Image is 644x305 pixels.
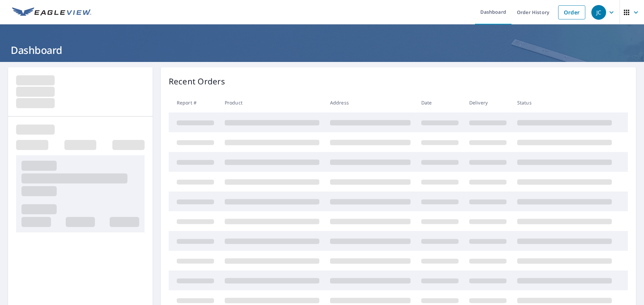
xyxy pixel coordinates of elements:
[219,93,325,112] th: Product
[416,93,464,112] th: Date
[512,93,617,112] th: Status
[464,93,512,112] th: Delivery
[591,5,606,20] div: JC
[169,75,225,87] p: Recent Orders
[8,43,636,57] h1: Dashboard
[169,93,219,112] th: Report #
[325,93,416,112] th: Address
[12,7,91,17] img: EV Logo
[558,5,585,19] a: Order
